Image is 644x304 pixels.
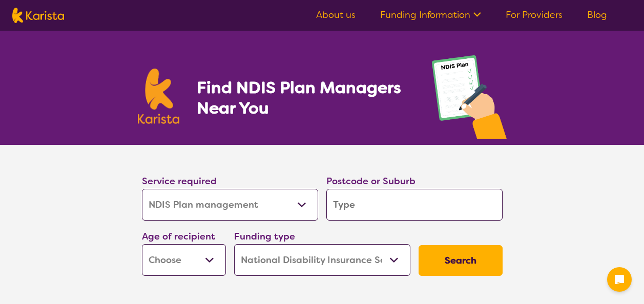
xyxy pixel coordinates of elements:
label: Postcode or Suburb [326,175,416,187]
a: About us [316,9,356,21]
label: Age of recipient [142,230,215,243]
a: Blog [587,9,607,21]
input: Type [326,189,503,221]
button: Search [419,245,503,276]
a: For Providers [506,9,563,21]
img: Karista logo [12,8,64,23]
a: Funding Information [380,9,481,21]
img: Karista logo [138,69,180,124]
h1: Find NDIS Plan Managers Near You [197,77,411,118]
label: Service required [142,175,217,187]
label: Funding type [234,230,295,243]
img: plan-management [432,55,507,145]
